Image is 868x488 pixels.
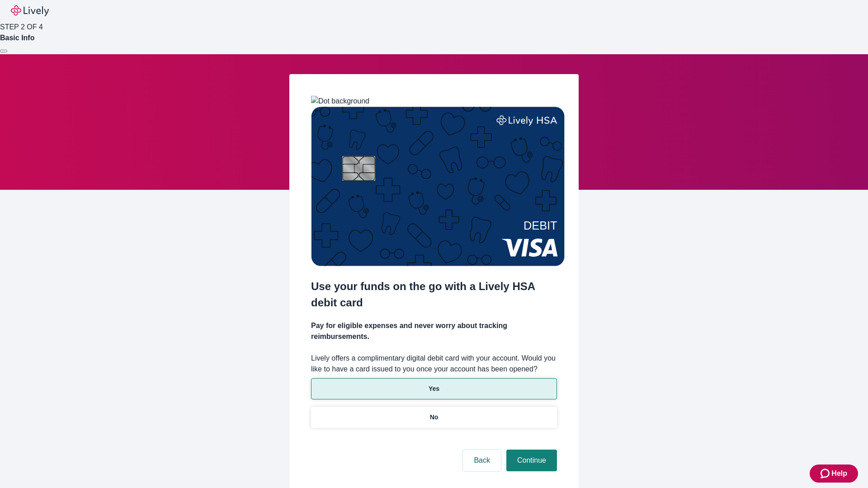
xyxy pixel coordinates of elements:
[821,468,831,479] svg: Zendesk support icon
[810,465,858,483] button: Zendesk support iconHelp
[311,378,557,399] button: Yes
[429,384,439,394] p: Yes
[463,450,501,471] button: Back
[831,468,847,479] span: Help
[506,450,557,471] button: Continue
[311,353,557,375] label: Lively offers a complimentary digital debit card with your account. Would you like to have a card...
[430,413,439,422] p: No
[311,407,557,428] button: No
[11,5,49,16] img: Lively
[311,320,557,342] h4: Pay for eligible expenses and never worry about tracking reimbursements.
[311,278,557,311] h2: Use your funds on the go with a Lively HSA debit card
[311,107,565,266] img: Debit card
[311,96,369,107] img: Dot background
